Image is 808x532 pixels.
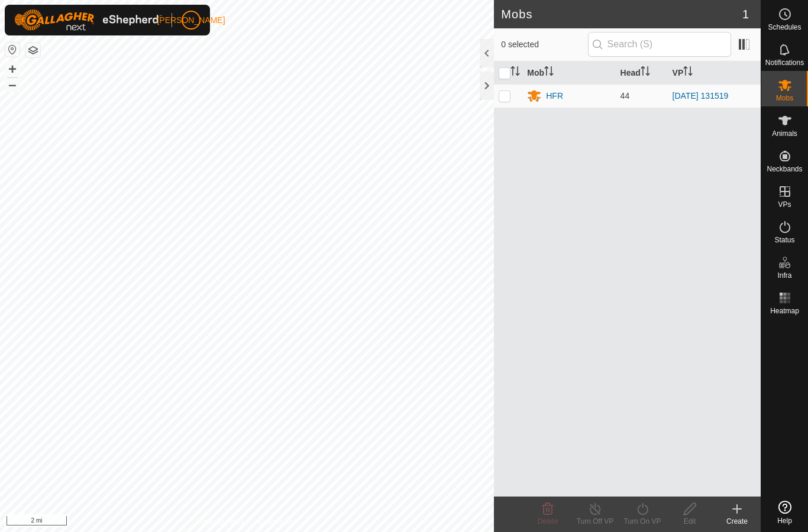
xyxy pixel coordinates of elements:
img: Gallagher Logo [14,9,162,31]
a: Help [761,496,808,529]
a: [DATE] 131519 [673,91,729,100]
button: – [5,77,20,92]
div: Edit [666,516,713,527]
button: Map Layers [26,43,40,57]
th: Head [616,61,668,85]
span: 0 selected [501,38,587,51]
span: Animals [772,130,797,137]
span: VPs [778,201,791,208]
div: Turn Off VP [571,516,619,527]
a: Contact Us [258,517,293,527]
th: Mob [522,61,615,85]
span: Neckbands [767,166,802,173]
span: Status [774,236,794,244]
span: Notifications [765,59,804,66]
p-sorticon: Activate to sort [510,68,520,77]
a: Privacy Policy [201,517,245,527]
p-sorticon: Activate to sort [544,68,554,77]
span: Mobs [776,95,793,102]
button: Reset Map [5,43,20,57]
div: HFR [546,90,563,102]
th: VP [668,61,761,85]
input: Search (S) [588,32,731,57]
span: [PERSON_NAME] [157,14,225,27]
span: Help [777,517,792,524]
div: Turn On VP [619,516,666,527]
div: Create [713,516,761,527]
span: Heatmap [770,307,799,314]
button: + [5,62,20,76]
span: 44 [620,91,630,100]
p-sorticon: Activate to sort [641,68,650,77]
span: Schedules [768,24,801,31]
p-sorticon: Activate to sort [683,68,693,77]
span: 1 [742,5,749,23]
span: Delete [538,517,558,525]
h2: Mobs [501,7,742,21]
span: Infra [777,272,791,279]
